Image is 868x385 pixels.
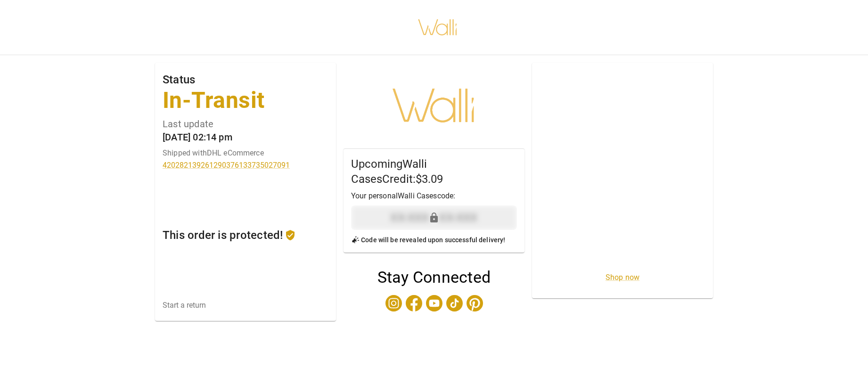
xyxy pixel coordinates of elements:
p: Status [163,74,328,85]
a: Shop now [606,273,639,282]
a: Start a return [163,301,328,310]
p: In-Transit [163,89,328,112]
img: walli-inc.myshopify.com [418,7,458,48]
p: This order is protected! [163,229,283,241]
div: product image [532,63,713,257]
h5: Upcoming Walli Cases Credit: $3.09 [351,156,517,187]
p: Shipped with DHL eCommerce [163,149,328,157]
p: XX-XXX - XX-XXX [355,209,513,226]
p: Your personal Walli Cases code: [351,190,517,202]
p: Code will be revealed upon successful delivery! [351,234,517,245]
p: Last update [163,119,328,129]
div: Walli Cases [344,63,524,148]
h4: Stay Connected [344,268,524,287]
a: 420282139261290376133735027091 [163,161,328,170]
p: [DATE] 02:14 pm [163,132,328,142]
